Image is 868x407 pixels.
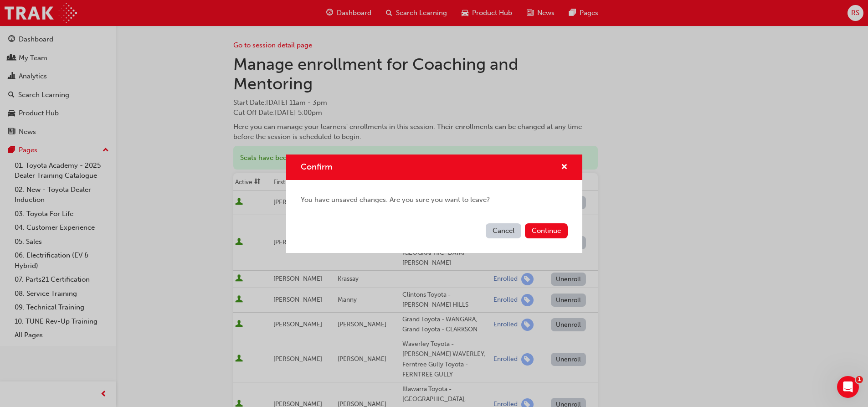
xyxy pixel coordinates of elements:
[301,162,332,172] span: Confirm
[561,164,568,172] span: cross-icon
[286,180,582,220] div: You have unsaved changes. Are you sure you want to leave?
[486,223,521,238] button: Cancel
[525,223,568,238] button: Continue
[561,162,568,173] button: cross-icon
[856,376,863,383] span: 1
[286,155,582,253] div: Confirm
[837,376,859,398] iframe: Intercom live chat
